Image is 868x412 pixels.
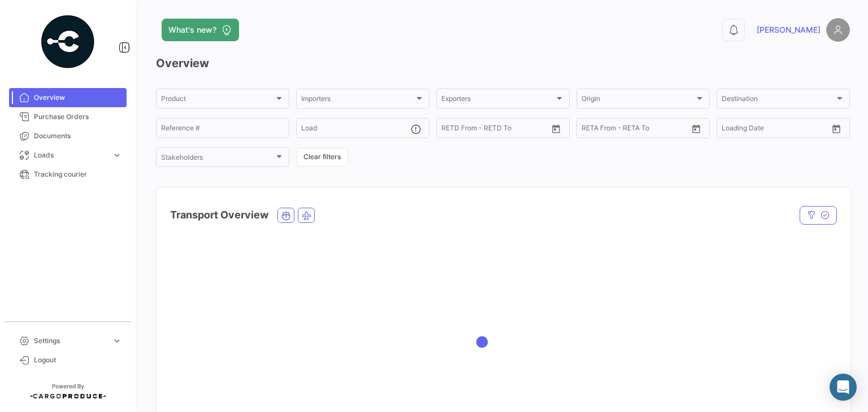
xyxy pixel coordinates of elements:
span: Settings [34,336,107,346]
button: Open calendar [828,120,845,137]
img: powered-by.png [40,14,96,70]
span: expand_more [112,150,122,160]
span: Stakeholders [161,155,274,163]
a: Documents [9,126,127,146]
span: Logout [34,355,122,365]
div: Abrir Intercom Messenger [830,374,857,401]
button: Ocean [278,208,294,222]
a: Overview [9,88,127,107]
input: To [745,126,796,134]
input: To [605,126,656,134]
span: Exporters [441,97,554,104]
button: Open calendar [548,120,565,137]
input: To [465,126,516,134]
input: From [722,126,737,134]
img: placeholder-user.png [826,18,850,42]
span: Product [161,97,274,104]
span: Overview [34,93,122,103]
a: Purchase Orders [9,107,127,126]
span: [PERSON_NAME] [757,24,821,36]
span: Importers [301,97,414,104]
span: Origin [581,97,695,104]
h4: Transport Overview [170,207,268,223]
span: Purchase Orders [34,112,122,122]
button: Air [298,208,314,222]
span: Loads [34,150,107,160]
button: What's new? [162,19,239,41]
span: Destination [722,97,835,104]
span: expand_more [112,336,122,346]
button: Clear filters [296,148,348,166]
span: What's new? [168,24,216,36]
input: From [581,126,597,134]
a: Tracking courier [9,165,127,184]
button: Open calendar [688,120,705,137]
span: Tracking courier [34,169,122,179]
input: From [441,126,457,134]
span: Documents [34,131,122,141]
h3: Overview [156,55,850,71]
